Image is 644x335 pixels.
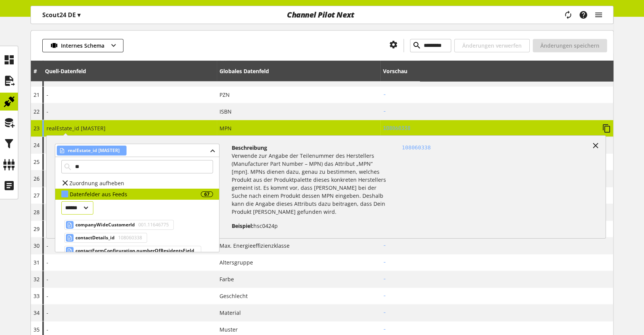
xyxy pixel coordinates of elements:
[232,144,386,152] h4: Beschreibung
[34,208,40,216] span: 28
[50,42,58,50] img: 1869707a5a2b6c07298f74b45f9d27fa.svg
[34,192,40,199] span: 27
[383,67,407,75] div: Vorschau
[253,222,278,229] span: hsc0424p
[34,225,40,232] span: 29
[46,125,106,132] span: realEstate_id [MASTER]
[383,309,610,317] h2: -
[34,125,40,132] span: 23
[462,42,522,50] span: Änderungen verwerfen
[61,42,104,50] span: Internes Schema
[383,258,610,266] h2: -
[219,91,230,99] span: PZN
[70,190,201,198] div: Datenfelder aus Feeds
[34,175,40,182] span: 26
[42,39,123,52] button: Internes Schema
[383,107,610,115] h2: -
[42,10,80,19] p: Scout24 DE
[46,108,48,115] span: -
[46,292,48,300] span: -
[219,258,253,266] span: Altersgruppe
[46,259,48,266] span: -
[34,292,40,300] span: 33
[34,67,37,75] span: #
[232,222,253,229] span: Beispiel:
[46,309,48,316] span: -
[34,108,40,115] span: 22
[30,6,614,24] nav: main navigation
[34,91,40,98] span: 21
[137,220,169,229] span: 001.11646775
[75,246,194,255] span: contactFormConfiguration.numberOfResidentsField
[383,275,610,283] h2: -
[540,42,599,50] span: Änderungen speichern
[219,67,269,75] div: Globales Datenfeld
[34,326,40,333] span: 35
[46,276,48,283] span: -
[34,242,40,249] span: 30
[219,107,232,115] span: ISBN
[34,259,40,266] span: 31
[219,292,248,300] span: Geschlecht
[533,39,607,52] button: Änderungen speichern
[46,326,48,333] span: -
[68,146,120,155] span: realEstate_id [MASTER]
[383,124,596,132] h2: 108060338
[75,220,135,229] span: companyWideCustomerId
[219,124,232,132] span: MPN
[383,242,610,250] h2: -
[77,11,80,19] span: ▾
[454,39,530,52] button: Änderungen verwerfen
[34,141,40,149] span: 24
[389,138,603,230] div: 108060338
[75,233,115,242] span: contactDetails_id
[45,67,86,75] div: Quell-Datenfeld
[117,233,142,242] span: 108060338
[69,179,124,187] span: Zuordnung aufheben
[383,325,610,333] h2: -
[219,275,234,283] span: Farbe
[34,309,40,316] span: 34
[219,325,238,333] span: Muster
[34,276,40,283] span: 32
[219,309,241,317] span: Material
[383,91,610,99] h2: -
[232,152,386,216] p: Verwende zur Angabe der Teilenummer des Herstellers (Manufacturer Part Number – MPN) das Attribut...
[46,242,48,249] span: -
[34,158,40,165] span: 25
[219,242,290,250] span: Max. Energieeffizienzklasse
[46,91,48,98] span: -
[201,191,213,197] div: 67
[383,292,610,300] h2: -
